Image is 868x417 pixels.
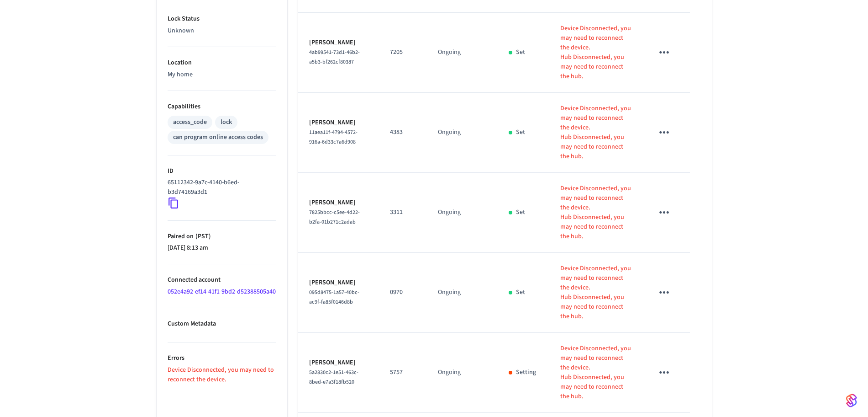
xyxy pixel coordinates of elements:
[168,26,276,36] p: Unknown
[560,133,631,161] p: Hub Disconnected, you may need to reconnect the hub.
[516,208,525,217] p: Set
[168,319,276,329] p: Custom Metadata
[309,208,360,226] span: 7825bbcc-c5ee-4d22-b2fa-01b271c2adab
[168,166,276,176] p: ID
[168,365,276,385] p: Device Disconnected, you may need to reconnect the device.
[168,178,273,197] p: 65112342-9a7c-4140-b6ed-b3d74169a3d1
[309,128,358,146] span: 11aea11f-4794-4572-916a-6d33c7a6d908
[516,48,525,57] p: Set
[560,373,631,401] p: Hub Disconnected, you may need to reconnect the hub.
[168,232,276,241] p: Paired on
[168,275,276,285] p: Connected account
[221,118,232,127] div: lock
[846,393,857,408] img: SeamLogoGradient.69752ec5.svg
[309,38,368,48] p: [PERSON_NAME]
[390,288,416,297] p: 0970
[560,24,631,53] p: Device Disconnected, you may need to reconnect the device.
[516,128,525,137] p: Set
[309,289,359,306] span: 095d8475-1a57-40bc-ac9f-fa85f0146d8b
[560,293,631,321] p: Hub Disconnected, you may need to reconnect the hub.
[168,243,276,253] p: [DATE] 8:13 am
[194,232,211,241] span: ( PST )
[309,358,368,368] p: [PERSON_NAME]
[560,344,631,373] p: Device Disconnected, you may need to reconnect the device.
[309,118,368,128] p: [PERSON_NAME]
[390,208,416,217] p: 3311
[309,278,368,288] p: [PERSON_NAME]
[427,333,498,413] td: Ongoing
[390,48,416,57] p: 7205
[173,133,263,142] div: can program online access codes
[516,288,525,297] p: Set
[390,128,416,137] p: 4383
[168,287,276,296] a: 052e4a92-ef14-41f1-9bd2-d52388505a40
[168,353,276,363] p: Errors
[168,102,276,112] p: Capabilities
[309,48,360,66] span: 4ab99541-73d1-46b2-a5b3-bf262cf80387
[560,213,631,241] p: Hub Disconnected, you may need to reconnect the hub.
[560,184,631,213] p: Device Disconnected, you may need to reconnect the device.
[309,369,358,386] span: 5a2830c2-1e51-463c-8bed-e7a3f18fb520
[173,118,207,127] div: access_code
[560,104,631,133] p: Device Disconnected, you may need to reconnect the device.
[560,264,631,293] p: Device Disconnected, you may need to reconnect the device.
[427,93,498,173] td: Ongoing
[168,70,276,80] p: My home
[427,173,498,253] td: Ongoing
[309,198,368,208] p: [PERSON_NAME]
[560,53,631,81] p: Hub Disconnected, you may need to reconnect the hub.
[427,13,498,93] td: Ongoing
[427,253,498,333] td: Ongoing
[168,14,276,24] p: Lock Status
[516,368,536,377] p: Setting
[168,58,276,68] p: Location
[390,368,416,377] p: 5757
